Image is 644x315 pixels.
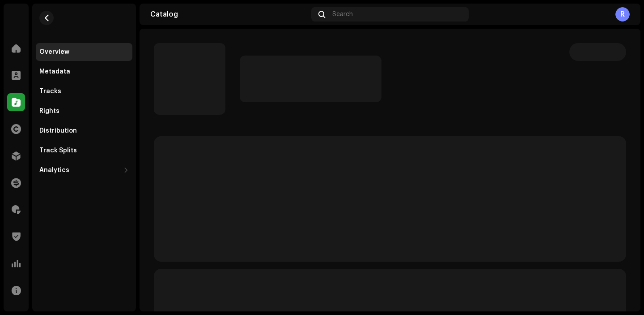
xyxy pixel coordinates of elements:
[39,88,61,95] div: Tracks
[39,147,77,154] div: Track Splits
[39,127,77,134] div: Distribution
[36,63,132,81] re-m-nav-item: Metadata
[36,161,132,179] re-m-nav-dropdown: Analytics
[39,167,69,174] div: Analytics
[39,108,59,115] div: Rights
[39,48,69,56] div: Overview
[36,102,132,120] re-m-nav-item: Rights
[39,68,70,75] div: Metadata
[36,142,132,160] re-m-nav-item: Track Splits
[36,82,132,100] re-m-nav-item: Tracks
[150,11,308,18] div: Catalog
[36,43,132,61] re-m-nav-item: Overview
[332,11,353,18] span: Search
[36,122,132,140] re-m-nav-item: Distribution
[615,7,630,22] div: R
